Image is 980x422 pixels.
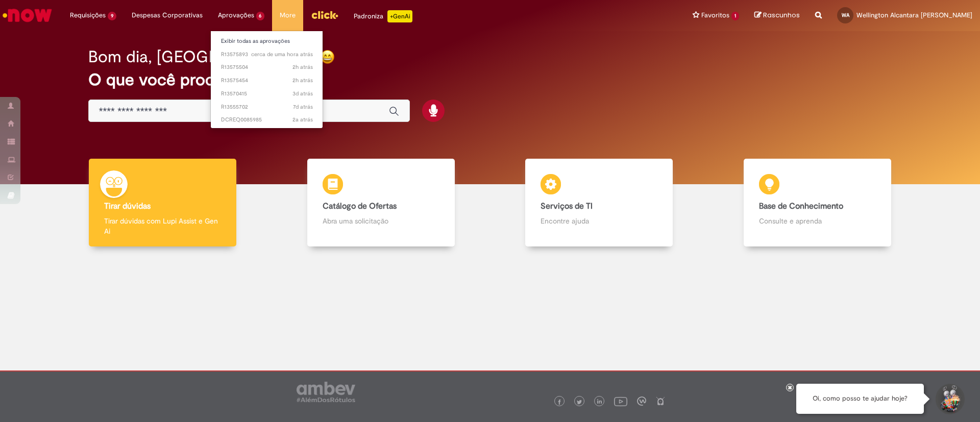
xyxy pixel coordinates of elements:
span: R13575504 [221,63,313,71]
time: 22/09/2025 14:57:20 [293,103,313,111]
p: Abra uma solicitação [323,216,439,226]
a: Aberto R13575454 : [211,75,323,86]
span: 2h atrás [292,63,313,71]
a: Exibir todas as aprovações [211,36,323,47]
span: 3d atrás [292,90,313,97]
a: Aberto R13570415 : [211,88,323,100]
img: logo_footer_naosei.png [656,396,665,406]
span: 1 [731,12,739,20]
span: 2h atrás [292,77,313,84]
img: logo_footer_facebook.png [557,400,562,405]
a: Aberto DCREQ0085985 : [211,114,323,126]
b: Tirar dúvidas [104,201,151,211]
img: happy-face.png [320,49,335,64]
span: R13575454 [221,77,313,85]
a: Aberto R13555702 : [211,102,323,113]
a: Base de Conhecimento Consulte e aprenda [708,159,927,247]
p: Encontre ajuda [541,216,657,226]
span: Aprovações [218,10,254,20]
img: click_logo_yellow_360x200.png [311,7,338,22]
span: DCREQ0085985 [221,116,313,124]
a: Aberto R13575504 : [211,62,323,73]
button: Iniciar Conversa de Suporte [934,384,965,414]
b: Base de Conhecimento [759,201,843,211]
time: 29/09/2025 09:48:01 [292,77,313,84]
p: +GenAi [387,10,412,22]
time: 26/09/2025 12:25:49 [292,90,313,97]
span: 6 [256,12,265,20]
span: WA [842,12,849,18]
span: Wellington Alcantara [PERSON_NAME] [856,11,972,19]
img: logo_footer_workplace.png [637,396,646,406]
time: 29/09/2025 10:53:35 [251,51,313,58]
span: cerca de uma hora atrás [251,51,313,58]
a: Rascunhos [754,11,800,20]
a: Tirar dúvidas Tirar dúvidas com Lupi Assist e Gen Ai [54,159,272,247]
b: Serviços de TI [541,201,593,211]
span: Despesas Corporativas [132,10,203,20]
span: 2a atrás [292,116,313,123]
a: Catálogo de Ofertas Abra uma solicitação [272,159,491,247]
p: Consulte e aprenda [759,216,876,226]
span: R13555702 [221,103,313,111]
img: logo_footer_ambev_rotulo_gray.png [297,382,355,402]
img: ServiceNow [1,5,54,26]
a: Aberto R13575893 : [211,49,323,60]
span: Requisições [70,10,106,20]
time: 29/09/2025 09:56:02 [292,63,313,71]
img: logo_footer_linkedin.png [597,399,602,405]
div: Oi, como posso te ajudar hoje? [796,384,924,414]
span: Favoritos [701,10,729,20]
time: 22/01/2024 17:12:25 [292,116,313,123]
span: Rascunhos [763,10,800,20]
span: R13575893 [221,51,313,59]
span: R13570415 [221,90,313,98]
a: Serviços de TI Encontre ajuda [490,159,708,247]
div: Padroniza [354,10,412,22]
h2: O que você procura hoje? [88,71,892,89]
img: logo_footer_youtube.png [614,394,627,408]
p: Tirar dúvidas com Lupi Assist e Gen Ai [104,216,221,236]
ul: Aprovações [210,31,324,129]
h2: Bom dia, [GEOGRAPHIC_DATA] [88,48,320,66]
img: logo_footer_twitter.png [577,400,582,405]
span: 7d atrás [293,103,313,111]
span: 9 [108,12,116,20]
b: Catálogo de Ofertas [323,201,397,211]
span: More [280,10,296,20]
